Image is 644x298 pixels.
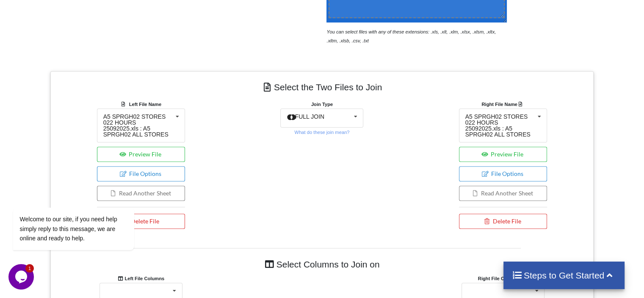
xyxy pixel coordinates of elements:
[123,255,521,274] h4: Select Columns to Join on
[57,78,587,97] h4: Select the Two Files to Join
[311,102,333,107] b: Join Type
[8,131,161,260] iframe: chat widget
[459,147,547,162] button: Preview File
[8,264,36,290] iframe: chat widget
[295,113,325,120] span: FULL JOIN
[481,102,524,107] b: Right File Name
[129,102,161,107] b: Left File Name
[103,114,172,137] div: A5 SPRGH02 STORES 022 HOURS 25092025.xls : A5 SPRGH02 ALL STORES
[459,166,547,181] button: File Options
[512,270,616,281] h4: Steps to Get Started
[478,276,528,281] b: Right File Columns
[118,276,165,281] b: Left File Columns
[459,214,547,229] button: Delete File
[326,29,496,43] i: You can select files with any of these extensions: .xls, .xlt, .xlm, .xlsx, .xlsm, .xltx, .xltm, ...
[465,114,534,137] div: A5 SPRGH02 STORES 022 HOURS 25092025.xls : A5 SPRGH02 ALL STORES
[459,186,547,201] button: Read Another Sheet
[294,130,349,135] small: What do these join mean?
